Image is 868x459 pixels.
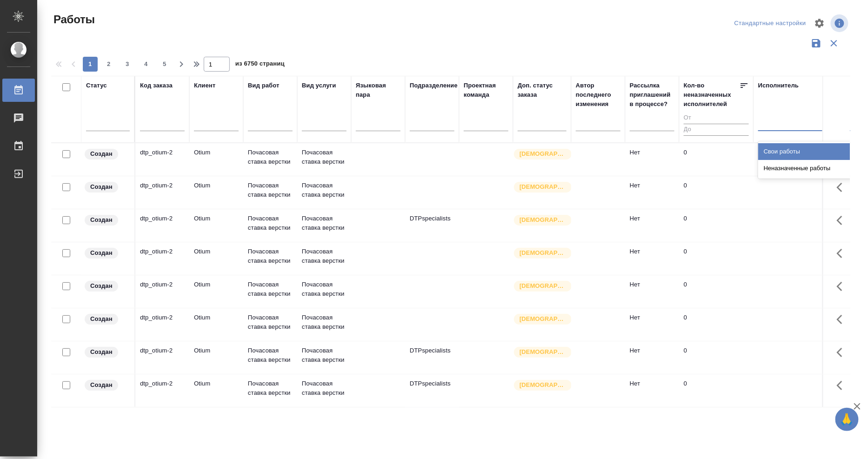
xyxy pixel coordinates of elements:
p: Почасовая ставка верстки [302,313,347,332]
div: Вид услуги [302,81,336,90]
div: Заказ еще не согласован с клиентом, искать исполнителей рано [84,280,130,293]
p: Оtium [194,181,239,190]
div: Вид работ [248,81,280,90]
p: Создан [90,281,113,291]
button: Здесь прячутся важные кнопки [831,242,854,265]
div: split button [732,16,808,31]
p: Почасовая ставка верстки [302,148,347,166]
span: 5 [157,60,172,69]
span: 2 [101,60,116,69]
button: Здесь прячутся важные кнопки [831,341,854,364]
div: Подразделение [410,81,458,90]
div: Заказ еще не согласован с клиентом, искать исполнителей рано [84,148,130,160]
button: Здесь прячутся важные кнопки [831,374,854,397]
td: Нет [625,275,679,308]
p: Создан [90,380,113,390]
p: Почасовая ставка верстки [248,379,293,398]
button: Здесь прячутся важные кнопки [831,176,854,199]
td: Нет [625,209,679,242]
p: Почасовая ставка верстки [302,181,347,200]
p: Почасовая ставка верстки [248,346,293,365]
span: Посмотреть информацию [831,14,850,32]
p: Почасовая ставка верстки [302,379,347,398]
div: Код заказа [140,81,173,90]
p: Оtium [194,346,239,355]
div: Проектная команда [464,81,508,100]
td: Нет [625,143,679,176]
p: Оtium [194,214,239,223]
p: Почасовая ставка верстки [248,181,293,200]
p: Почасовая ставка верстки [302,214,347,233]
div: Статус [86,81,107,90]
div: Рассылка приглашений в процессе? [630,81,674,109]
td: 0 [679,341,754,374]
p: Создан [90,149,113,159]
div: Заказ еще не согласован с клиентом, искать исполнителей рано [84,247,130,259]
button: 🙏 [835,408,859,431]
div: dtp_otium-2 [140,247,185,256]
p: Оtium [194,247,239,256]
div: dtp_otium-2 [140,346,185,355]
p: [DEMOGRAPHIC_DATA] [520,149,566,159]
p: [DEMOGRAPHIC_DATA] [520,314,566,324]
p: Оtium [194,280,239,289]
div: Кол-во неназначенных исполнителей [684,81,740,109]
td: 0 [679,209,754,242]
button: Сбросить фильтры [825,34,843,52]
p: Почасовая ставка верстки [248,280,293,299]
div: Заказ еще не согласован с клиентом, искать исполнителей рано [84,379,130,392]
td: DTPspecialists [405,341,459,374]
td: Нет [625,341,679,374]
div: dtp_otium-2 [140,379,185,388]
p: Почасовая ставка верстки [302,280,347,299]
p: Оtium [194,313,239,322]
button: 2 [101,57,116,72]
p: [DEMOGRAPHIC_DATA] [520,380,566,390]
span: 4 [139,60,154,69]
p: Создан [90,347,113,357]
div: dtp_otium-2 [140,280,185,289]
p: Почасовая ставка верстки [248,313,293,332]
div: dtp_otium-2 [140,181,185,190]
td: 0 [679,308,754,341]
td: 0 [679,374,754,407]
td: Нет [625,242,679,275]
p: [DEMOGRAPHIC_DATA] [520,215,566,225]
td: DTPspecialists [405,209,459,242]
span: из 6750 страниц [235,58,285,72]
p: Создан [90,182,113,192]
button: Здесь прячутся важные кнопки [831,275,854,298]
p: Почасовая ставка верстки [302,346,347,365]
div: Клиент [194,81,215,90]
p: [DEMOGRAPHIC_DATA] [520,281,566,291]
div: Заказ еще не согласован с клиентом, искать исполнителей рано [84,346,130,359]
div: dtp_otium-2 [140,214,185,223]
div: Языковая пара [356,81,401,100]
td: 0 [679,176,754,209]
button: Здесь прячутся важные кнопки [831,308,854,331]
p: [DEMOGRAPHIC_DATA] [520,182,566,192]
p: Оtium [194,148,239,157]
td: 0 [679,275,754,308]
button: Сохранить фильтры [808,34,825,52]
span: 🙏 [839,410,855,429]
div: Заказ еще не согласован с клиентом, искать исполнителей рано [84,214,130,226]
p: Почасовая ставка верстки [248,148,293,166]
div: Заказ еще не согласован с клиентом, искать исполнителей рано [84,313,130,326]
p: Создан [90,314,113,324]
td: Нет [625,308,679,341]
button: Здесь прячутся важные кнопки [831,209,854,232]
td: 0 [679,143,754,176]
p: Оtium [194,379,239,388]
p: Создан [90,215,113,225]
p: Создан [90,248,113,258]
div: dtp_otium-2 [140,148,185,157]
button: 3 [120,57,135,72]
button: 5 [157,57,172,72]
td: Прямая загрузка (шаблонные документы) [405,407,459,454]
input: От [684,113,749,124]
td: DTPspecialists [405,374,459,407]
div: Автор последнего изменения [576,81,621,109]
td: 0 [679,242,754,275]
input: До [684,124,749,135]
